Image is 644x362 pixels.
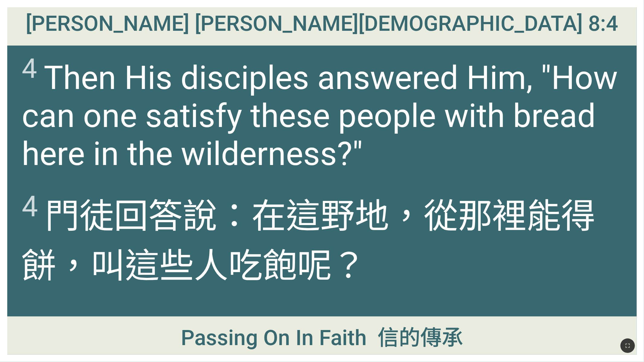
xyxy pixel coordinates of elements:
[56,246,366,286] wg740: ，叫這些人
[22,188,622,288] span: 門徒
[228,246,366,286] wg5128: 吃飽
[26,11,618,36] span: [PERSON_NAME] [PERSON_NAME][DEMOGRAPHIC_DATA] 8:4
[22,53,622,173] span: Then His disciples answered Him, "How can one satisfy these people with bread here in the wildern...
[22,196,596,286] wg3101: 回答
[22,53,37,84] sup: 4
[297,246,366,286] wg5526: 呢？
[22,196,596,286] wg1909: 這
[22,196,596,286] wg611: 說：在
[181,320,463,351] span: Passing On In Faith 信的傳承
[22,190,38,223] sup: 4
